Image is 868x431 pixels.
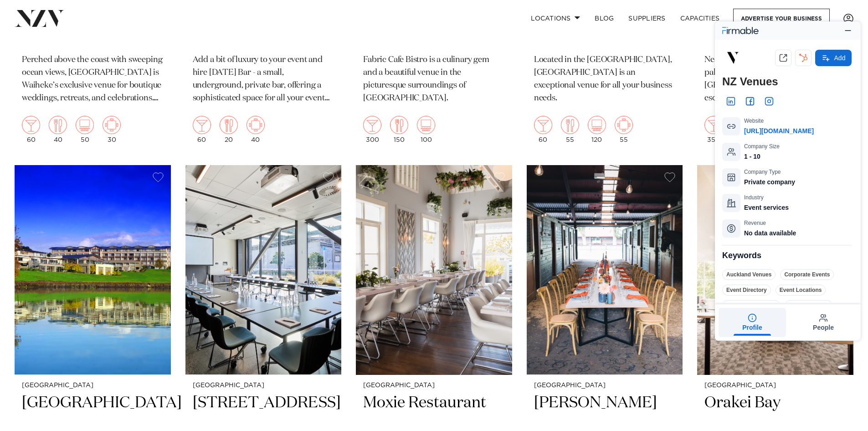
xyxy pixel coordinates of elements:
small: [GEOGRAPHIC_DATA] [22,382,164,389]
p: Located in the [GEOGRAPHIC_DATA], [GEOGRAPHIC_DATA] is an exceptional venue for all your business... [534,54,676,105]
p: Fabric Cafe Bistro is a culinary gem and a beautiful venue in the picturesque surroundings of [GE... [363,54,505,105]
img: dining.png [220,116,238,134]
img: theatre.png [417,116,435,134]
div: 120 [588,116,606,143]
div: 55 [561,116,579,143]
p: Perched above the coast with sweeping ocean views, [GEOGRAPHIC_DATA] is Waiheke’s exclusive venue... [22,54,164,105]
img: dining.png [561,116,579,134]
img: cocktail.png [22,116,40,134]
div: 30 [103,116,121,143]
a: Locations [524,9,587,28]
a: Advertise your business [733,9,830,28]
div: 60 [193,116,211,143]
div: 40 [247,116,265,143]
div: 20 [220,116,238,143]
small: [GEOGRAPHIC_DATA] [363,382,505,389]
div: 300 [363,116,381,143]
img: cocktail.png [534,116,552,134]
p: Nestled amidst a tropical landscape of palms, terraced gardens and waterfalls, [GEOGRAPHIC_DATA] ... [704,54,846,105]
img: theatre.png [76,116,94,134]
img: theatre.png [588,116,606,134]
div: 350 [704,116,723,143]
img: dining.png [390,116,408,134]
div: 60 [22,116,40,143]
img: cocktail.png [704,116,723,134]
small: [GEOGRAPHIC_DATA] [193,382,334,389]
img: meeting.png [247,116,265,134]
img: cocktail.png [363,116,381,134]
a: SUPPLIERS [621,9,673,28]
p: Add a bit of luxury to your event and hire [DATE] Bar - a small, underground, private bar, offeri... [193,54,334,105]
div: 60 [534,116,552,143]
div: 150 [390,116,408,143]
img: meeting.png [103,116,121,134]
small: [GEOGRAPHIC_DATA] [704,382,846,389]
img: dining.png [49,116,67,134]
div: 40 [49,116,67,143]
div: 55 [615,116,633,143]
img: nzv-logo.png [15,10,64,26]
a: BLOG [587,9,621,28]
img: cocktail.png [193,116,211,134]
a: Capacities [673,9,727,28]
div: 50 [76,116,94,143]
small: [GEOGRAPHIC_DATA] [534,382,676,389]
img: meeting.png [615,116,633,134]
div: 100 [417,116,435,143]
